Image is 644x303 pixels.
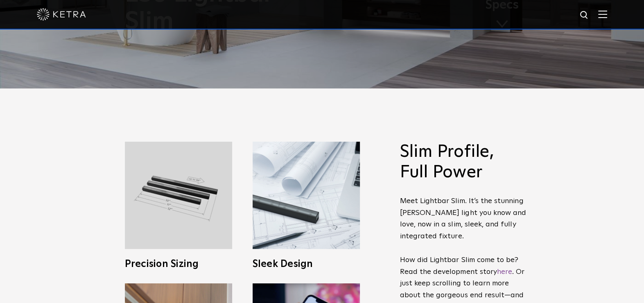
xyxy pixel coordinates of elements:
[125,142,232,249] img: L30_Custom_Length_Black-2
[37,8,86,20] img: ketra-logo-2019-white
[497,268,512,276] a: here
[253,259,360,269] h3: Sleek Design
[253,142,360,249] img: L30_SlimProfile
[598,10,607,18] img: Hamburger%20Nav.svg
[125,259,232,269] h3: Precision Sizing
[400,142,527,183] h2: Slim Profile, Full Power
[579,10,590,20] img: search icon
